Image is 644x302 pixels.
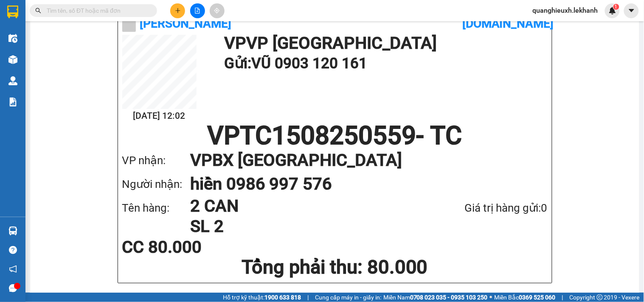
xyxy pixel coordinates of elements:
div: hiền [99,28,186,38]
h1: Gửi: VŨ 0903 120 161 [224,52,543,75]
div: 0986997576 [99,38,186,50]
strong: 0369 525 060 [519,294,556,301]
div: VŨ [7,28,93,38]
strong: 0708 023 035 - 0935 103 250 [410,294,488,301]
img: warehouse-icon [8,34,17,43]
button: file-add [190,3,205,18]
span: caret-down [628,7,636,14]
div: BX [GEOGRAPHIC_DATA] [99,7,186,28]
sup: 1 [613,4,619,10]
button: caret-down [624,3,639,18]
span: message [9,284,17,292]
b: [DOMAIN_NAME] [462,17,554,31]
h1: Tổng phải thu: 80.000 [122,256,548,279]
button: plus [170,3,185,18]
img: solution-icon [8,98,17,106]
span: file-add [194,8,200,14]
span: Hỗ trợ kỹ thuật: [223,293,301,302]
span: question-circle [9,246,17,254]
span: Gửi: [7,8,20,17]
span: search [35,8,41,14]
h1: 2 CAN [190,196,420,216]
span: Nhận: [99,8,120,17]
div: 80.000 [98,55,186,67]
div: VP nhận: [122,152,190,169]
h1: VPTC1508250559 - TC [122,123,548,148]
div: CC 80.000 [122,239,263,256]
span: copyright [597,294,603,300]
img: icon-new-feature [609,7,616,14]
span: Cung cấp máy in - giấy in: [315,293,381,302]
span: aim [214,8,220,14]
img: warehouse-icon [8,55,17,64]
span: Miền Bắc [495,293,556,302]
button: aim [210,3,225,18]
span: plus [175,8,181,14]
div: Tên hàng: [122,199,190,217]
div: VP [GEOGRAPHIC_DATA] [7,7,93,28]
h2: [DATE] 12:02 [122,109,197,123]
h1: VP VP [GEOGRAPHIC_DATA] [224,35,543,52]
span: 1 [615,4,618,10]
span: Miền Nam [383,293,488,302]
div: Người nhận: [122,176,190,193]
img: warehouse-icon [8,226,17,235]
span: notification [9,265,17,273]
div: Giá trị hàng gửi: 0 [420,199,548,217]
div: 0903120161 [7,38,93,50]
h1: SL 2 [190,216,420,237]
span: | [562,293,563,302]
b: [PERSON_NAME] [140,17,232,31]
img: logo-vxr [7,6,18,18]
span: CC : [98,57,110,66]
img: warehouse-icon [8,76,17,85]
span: ⚪️ [490,296,492,299]
h1: hiền 0986 997 576 [190,172,531,196]
h1: VP BX [GEOGRAPHIC_DATA] [190,148,531,172]
input: Tìm tên, số ĐT hoặc mã đơn [47,6,147,15]
strong: 1900 633 818 [264,294,301,301]
span: | [307,293,309,302]
span: quanghieuxh.lekhanh [526,5,605,16]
